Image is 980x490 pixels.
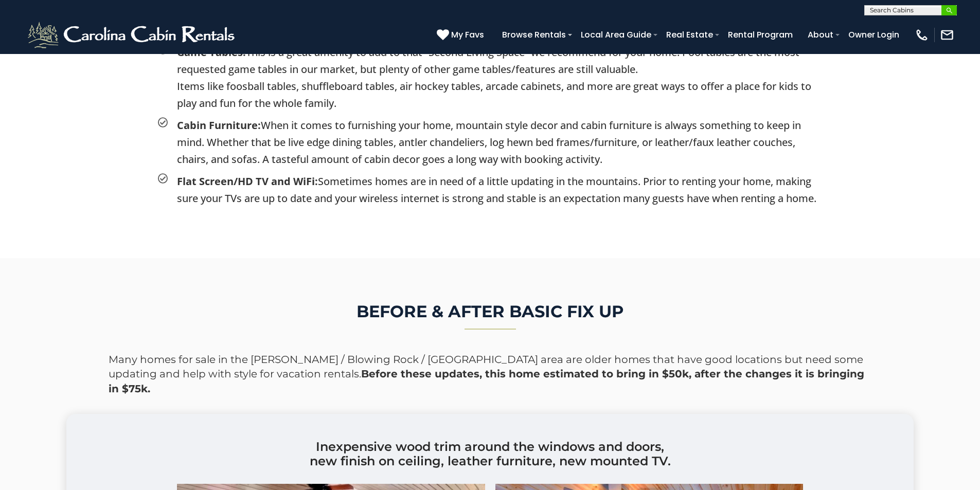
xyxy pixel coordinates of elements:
strong: Game Tables: [177,45,246,59]
h3: Inexpensive wood trim around the windows and doors, new finish on ceiling, leather furniture, new... [304,440,676,468]
h2: BEFORE & AFTER BASIC FIX UP [66,259,914,323]
a: Rental Program [723,26,798,44]
a: Browse Rentals [497,26,571,44]
img: White-1-2.png [26,20,239,50]
p: This is a great amenity to add to that “Second Living Space” we recommend for your home. Pool tab... [177,44,822,112]
img: phone-regular-white.png [915,28,929,42]
a: Owner Login [843,26,904,44]
strong: Flat Screen/HD TV and WiFi: [177,174,318,188]
a: About [803,26,839,44]
a: Local Area Guide [576,26,656,44]
p: When it comes to furnishing your home, mountain style decor and cabin furniture is always somethi... [177,117,822,168]
img: mail-regular-white.png [940,28,954,42]
strong: Before these updates, this home estimated to bring in $50k, after the changes it is bringing in $... [109,368,864,395]
span: My Favs [451,28,484,41]
a: Real Estate [661,26,718,44]
p: Many homes for sale in the [PERSON_NAME] / Blowing Rock / [GEOGRAPHIC_DATA] area are older homes ... [109,352,871,396]
a: My Favs [437,28,487,42]
p: Sometimes homes are in need of a little updating in the mountains. Prior to renting your home, ma... [177,173,822,207]
strong: Cabin Furniture: [177,118,261,132]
